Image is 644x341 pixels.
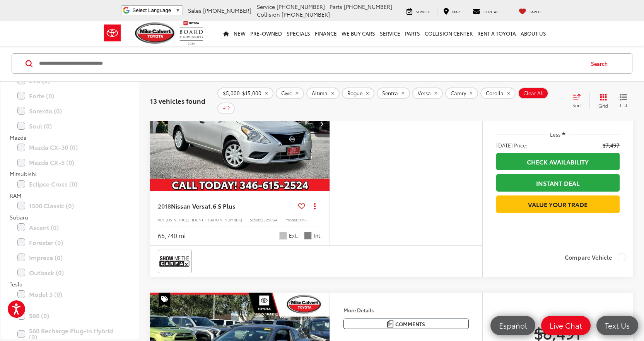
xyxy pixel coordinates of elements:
[250,217,261,223] span: Stock:
[257,3,275,10] span: Service
[452,9,460,14] span: Map
[171,201,208,210] span: Nissan Versa
[596,316,638,335] a: Text Us
[285,217,298,223] span: Model:
[343,307,469,313] h4: More Details
[565,254,625,261] label: Compare Vehicle
[496,195,620,213] a: Value Your Trade
[17,199,122,212] label: 1500 Classic (0)
[490,316,535,335] a: Español
[17,89,122,102] label: Forte (0)
[304,232,312,240] span: Charcoal
[276,87,304,99] button: remove Civic
[401,7,436,15] a: Service
[496,153,620,170] a: Check Availability
[17,119,122,132] label: Soul (0)
[541,316,591,335] a: Live Chat
[395,320,425,328] span: Comments
[166,217,242,223] span: [US_VEHICLE_IDENTIFICATION_NUMBER]
[313,21,339,46] a: Finance
[98,21,127,46] img: Toyota
[403,21,422,46] a: Parts
[546,320,586,330] span: Live Chat
[377,87,410,99] button: remove Sentra
[418,90,431,96] span: Versa
[614,93,633,108] button: List View
[132,7,180,13] a: Select Language​
[158,201,171,210] span: 2018
[382,90,398,96] span: Sentra
[339,21,378,46] a: WE BUY CARS
[38,54,584,73] form: Search by Make, Model, or Keyword
[281,90,292,96] span: Civic
[231,21,248,46] a: New
[217,103,235,114] button: + 2
[223,90,261,96] span: $5,000-$15,000
[314,110,330,137] button: Next image
[17,251,122,264] label: Impreza (0)
[17,266,122,279] label: Outback (0)
[344,3,392,10] span: [PHONE_NUMBER]
[261,217,278,223] span: 252905A
[495,320,531,330] span: Español
[530,9,541,14] span: Saved
[513,7,547,15] a: My Saved Vehicles
[17,309,122,322] label: S60 (0)
[10,192,21,199] span: RAM
[10,170,37,178] span: Mitsubishi
[158,202,295,210] a: 2018Nissan Versa1.6 S Plus
[150,57,330,192] div: 2018 Nissan Versa 1.6 S Plus 0
[518,87,548,99] button: Clear All
[342,87,374,99] button: remove Rogue
[158,217,166,223] span: VIN:
[312,90,328,96] span: Altima
[584,54,619,73] button: Search
[277,3,325,10] span: [PHONE_NUMBER]
[132,7,171,13] span: Select Language
[158,231,186,240] div: 65,740 mi
[547,127,570,141] button: Less
[598,102,608,109] span: Grid
[518,21,548,46] a: About Us
[496,174,620,192] a: Instant Deal
[223,105,230,111] span: + 2
[437,7,465,15] a: Map
[445,87,478,99] button: remove Camry
[10,133,27,141] span: Mazda
[150,96,205,105] span: 13 vehicles found
[175,7,180,13] span: ▼
[282,10,330,18] span: [PHONE_NUMBER]
[203,7,251,14] span: [PHONE_NUMBER]
[159,251,190,272] img: View CARFAX report
[159,293,170,307] span: Special
[10,302,24,309] span: Volvo
[17,221,122,234] label: Ascent (0)
[284,21,313,46] a: Specials
[378,21,403,46] a: Service
[422,21,475,46] a: Collision Center
[188,7,202,14] span: Sales
[17,287,122,301] label: Model 3 (0)
[480,87,516,99] button: remove Corolla
[572,101,581,108] span: Sort
[589,93,614,108] button: Grid View
[343,319,469,329] button: Comments
[248,21,284,46] a: Pre-Owned
[467,7,507,15] a: Contact
[314,203,316,209] span: dropdown dots
[306,87,340,99] button: remove Altima
[17,141,122,154] label: Mazda CX-30 (0)
[486,90,504,96] span: Corolla
[569,93,589,108] button: Select sort value
[496,141,527,149] span: [DATE] Price:
[308,199,322,212] button: Actions
[257,10,280,18] span: Collision
[620,102,627,108] span: List
[17,156,122,169] label: Mazda CX-5 (0)
[483,9,501,14] span: Contact
[10,213,28,221] span: Subaru
[451,90,466,96] span: Camry
[279,232,287,240] span: Brilliant Silver Metallic
[314,232,322,239] span: Int.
